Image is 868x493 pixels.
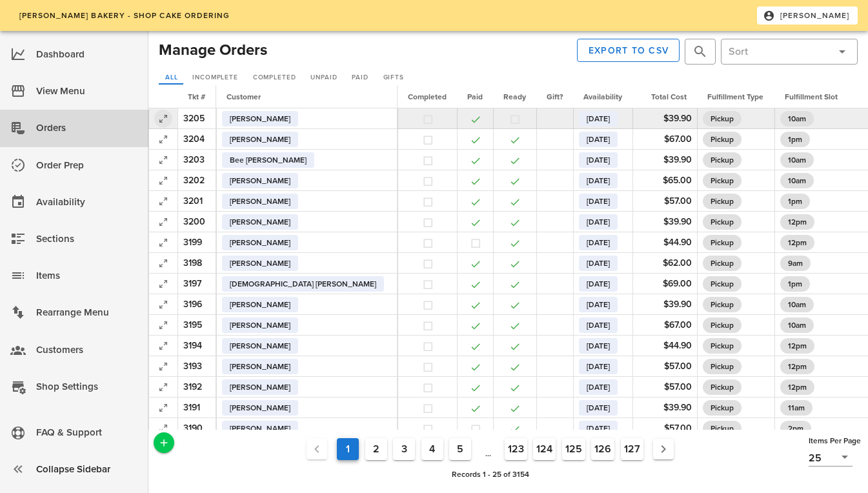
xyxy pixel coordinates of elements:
span: [DATE] [587,338,610,354]
div: Rearrange Menu [36,302,138,323]
span: [DATE] [587,379,610,395]
nav: Pagination Navigation [177,435,803,463]
span: Gifts [383,74,404,81]
button: Expand Record [154,296,172,314]
button: Expand Record [154,151,172,169]
span: Completed [408,92,447,101]
div: Hit Enter to search [685,39,716,65]
span: 10am [788,317,806,333]
td: $39.90 [632,397,697,418]
span: 11am [788,400,805,416]
button: Goto Page 124 [533,438,556,460]
span: [DEMOGRAPHIC_DATA] [PERSON_NAME] [230,276,376,292]
span: 10am [788,152,806,168]
div: View Menu [36,81,138,102]
span: Paid [467,92,483,101]
button: Expand Record [154,234,172,252]
button: Expand Record [154,316,172,334]
button: prepend icon [692,44,708,59]
td: $39.90 [632,294,697,315]
th: Fulfillment Type [697,85,774,108]
button: Next page [653,439,674,459]
td: 3197 [177,274,216,294]
span: [DATE] [587,297,610,312]
button: Expand Record [154,110,172,128]
td: 3192 [177,377,216,397]
span: ... [478,439,498,459]
div: Order Prep [36,155,138,176]
div: FAQ & Support [36,422,138,443]
button: Expand Record [154,399,172,417]
span: [PERSON_NAME] [230,297,290,312]
span: [DATE] [587,194,610,209]
td: $44.90 [632,336,697,356]
span: Tkt # [188,92,205,101]
span: [PERSON_NAME] [230,235,290,250]
td: $65.00 [632,170,697,191]
td: 3205 [177,108,216,129]
span: Pickup [711,111,734,126]
button: Goto Page 125 [562,438,585,460]
div: 25 [809,452,822,464]
span: 12pm [788,338,807,354]
td: 3203 [177,150,216,170]
span: Completed [252,74,296,81]
button: Goto Page 3 [393,438,415,460]
span: Pickup [711,297,734,312]
span: 2pm [788,421,803,436]
button: Goto Page 5 [449,438,471,460]
button: Expand Record [154,172,172,190]
span: [DATE] [587,256,610,271]
span: [DATE] [587,111,610,126]
span: 1pm [788,194,802,209]
td: 3196 [177,294,216,315]
td: $57.00 [632,377,697,397]
span: [DATE] [587,276,610,292]
span: 12pm [788,379,807,395]
span: Availability [583,92,622,101]
span: Pickup [711,359,734,374]
td: 3195 [177,315,216,336]
span: [PERSON_NAME] [230,256,290,271]
td: $39.90 [632,150,697,170]
button: Expand Record [154,254,172,272]
span: Pickup [711,421,734,436]
td: 3200 [177,212,216,232]
a: [PERSON_NAME] Bakery - Shop Cake Ordering [10,6,238,25]
span: Pickup [711,214,734,230]
span: [DATE] [587,400,610,416]
span: [PERSON_NAME] Bakery - Shop Cake Ordering [18,11,230,20]
span: [DATE] [587,152,610,168]
span: [PERSON_NAME] [230,379,290,395]
span: All [165,74,178,81]
span: [DATE] [587,214,610,230]
span: [PERSON_NAME] [230,317,290,333]
button: Expand Record [154,213,172,231]
span: [PERSON_NAME] [230,111,290,126]
span: 10am [788,173,806,188]
th: Tkt # [177,85,216,108]
div: Items [36,265,138,287]
td: 3194 [177,336,216,356]
span: [PERSON_NAME] [765,10,850,21]
td: 3193 [177,356,216,377]
td: $62.00 [632,253,697,274]
span: Gift? [547,92,563,101]
span: [PERSON_NAME] [230,132,290,147]
td: $57.00 [632,191,697,212]
span: Incomplete [192,74,238,81]
td: 3199 [177,232,216,253]
span: [PERSON_NAME] [230,214,290,230]
button: Goto Page 123 [505,438,527,460]
div: Sections [36,228,138,250]
th: Completed [398,85,457,108]
button: [PERSON_NAME] [757,6,858,25]
span: 12pm [788,235,807,250]
span: [PERSON_NAME] [230,338,290,354]
button: Add a New Record [154,432,174,453]
a: Paid [346,72,374,85]
div: Shop Settings [36,376,138,397]
span: [DATE] [587,317,610,333]
a: Unpaid [305,72,343,85]
button: Expand Record [154,130,172,148]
